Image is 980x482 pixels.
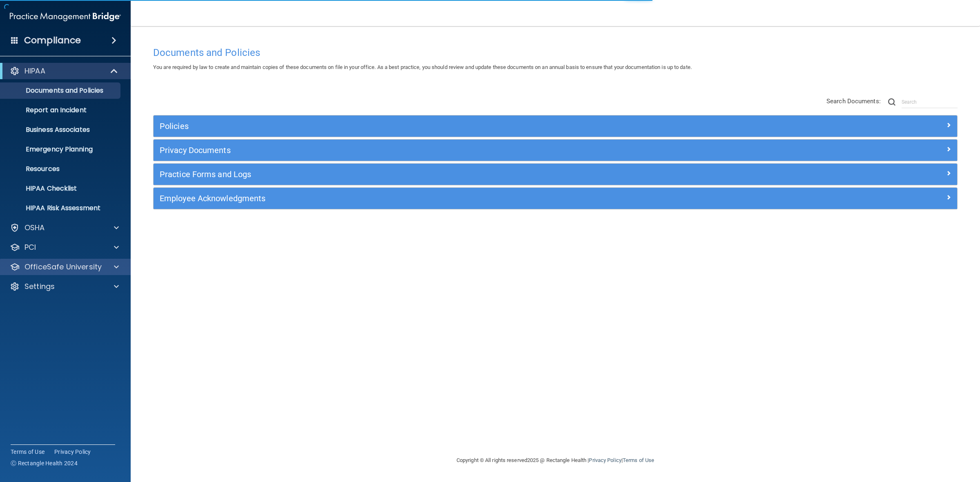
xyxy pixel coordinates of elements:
p: OfficeSafe University [24,262,102,272]
span: Search Documents: [826,98,881,105]
a: Employee Acknowledgments [160,192,951,205]
p: Documents and Policies [5,87,117,95]
input: Search [902,96,958,108]
p: Emergency Planning [5,145,117,153]
a: Terms of Use [623,457,654,463]
h5: Employee Acknowledgments [160,194,750,203]
a: PCI [10,242,119,252]
p: PCI [24,242,36,252]
span: Ⓒ Rectangle Health 2024 [11,459,78,467]
img: PMB logo [10,9,121,25]
a: Privacy Policy [54,448,91,456]
a: OSHA [10,223,119,233]
h5: Privacy Documents [160,146,750,155]
a: Terms of Use [11,448,45,456]
p: HIPAA Checklist [5,184,117,193]
a: HIPAA [10,66,118,76]
img: ic-search.3b580494.png [888,98,895,106]
h4: Compliance [24,35,81,46]
p: Report an Incident [5,106,117,114]
h5: Practice Forms and Logs [160,170,750,179]
a: Privacy Documents [160,144,951,157]
p: Business Associates [5,126,117,134]
a: Privacy Policy [589,457,621,463]
p: Resources [5,165,117,173]
a: Settings [10,282,119,291]
h5: Policies [160,122,750,131]
p: Settings [24,282,55,291]
a: Policies [160,120,951,133]
a: Practice Forms and Logs [160,168,951,181]
h4: Documents and Policies [153,47,958,58]
p: OSHA [24,223,45,233]
a: OfficeSafe University [10,262,119,272]
p: HIPAA [24,66,45,76]
div: Copyright © All rights reserved 2025 @ Rectangle Health | | [406,447,704,473]
span: You are required by law to create and maintain copies of these documents on file in your office. ... [153,64,692,70]
p: HIPAA Risk Assessment [5,204,117,212]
